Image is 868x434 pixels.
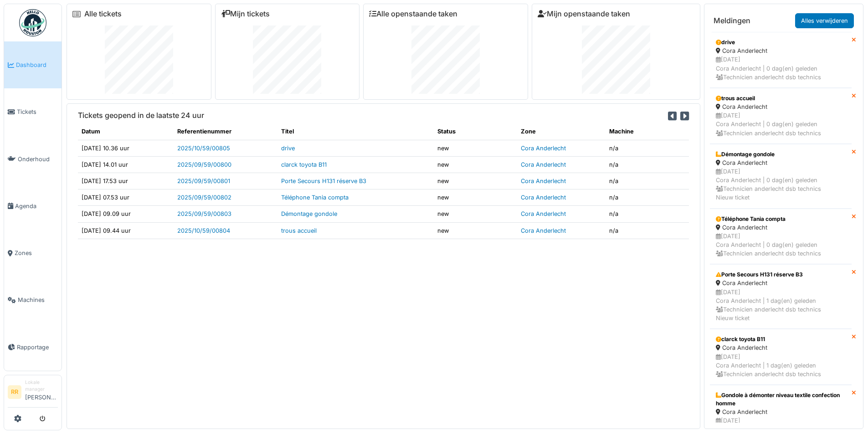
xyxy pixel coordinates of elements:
[538,10,630,18] a: Mijn openstaande taken
[25,379,58,405] li: [PERSON_NAME]
[716,391,846,408] div: Gondole à démonter niveau textile confection homme
[281,145,295,152] a: drive
[434,156,517,173] td: new
[434,206,517,222] td: new
[716,408,846,416] div: Cora Anderlecht
[19,9,46,36] img: Badge_color-CXgf-gQk.svg
[716,215,846,223] div: Téléphone Tania compta
[16,61,58,69] span: Dashboard
[716,343,846,352] div: Cora Anderlecht
[177,145,230,152] a: 2025/10/59/00805
[78,111,204,120] h6: Tickets geopend in de laatste 24 uur
[78,140,174,156] td: [DATE] 10.36 uur
[177,210,231,217] a: 2025/09/59/00803
[716,223,846,232] div: Cora Anderlecht
[521,161,566,168] a: Cora Anderlecht
[606,206,689,222] td: n/a
[17,343,58,352] span: Rapportage
[4,88,62,135] a: Tickets
[78,173,174,189] td: [DATE] 17.53 uur
[714,16,750,25] h6: Meldingen
[4,230,62,276] a: Zones
[521,145,566,152] a: Cora Anderlecht
[710,32,852,88] a: drive Cora Anderlecht [DATE]Cora Anderlecht | 0 dag(en) geleden Technicien anderlecht dsb technics
[78,156,174,173] td: [DATE] 14.01 uur
[8,385,21,399] li: RR
[78,222,174,239] td: [DATE] 09.44 uur
[716,288,846,323] div: [DATE] Cora Anderlecht | 1 dag(en) geleden Technicien anderlecht dsb technics Nieuw ticket
[18,296,58,304] span: Machines
[277,123,434,140] th: Titel
[716,232,846,258] div: [DATE] Cora Anderlecht | 0 dag(en) geleden Technicien anderlecht dsb technics
[517,123,606,140] th: Zone
[434,173,517,189] td: new
[716,38,846,46] div: drive
[716,111,846,138] div: [DATE] Cora Anderlecht | 0 dag(en) geleden Technicien anderlecht dsb technics
[716,102,846,111] div: Cora Anderlecht
[521,178,566,184] a: Cora Anderlecht
[716,158,846,167] div: Cora Anderlecht
[710,209,852,265] a: Téléphone Tania compta Cora Anderlecht [DATE]Cora Anderlecht | 0 dag(en) geleden Technicien ander...
[710,88,852,144] a: trous accueil Cora Anderlecht [DATE]Cora Anderlecht | 0 dag(en) geleden Technicien anderlecht dsb...
[8,379,58,408] a: RR Lokale manager[PERSON_NAME]
[177,227,230,234] a: 2025/10/59/00804
[521,194,566,201] a: Cora Anderlecht
[521,227,566,234] a: Cora Anderlecht
[710,144,852,209] a: Démontage gondole Cora Anderlecht [DATE]Cora Anderlecht | 0 dag(en) geleden Technicien anderlecht...
[4,183,62,230] a: Agenda
[606,222,689,239] td: n/a
[521,210,566,217] a: Cora Anderlecht
[281,178,366,184] a: Porte Secours H131 réserve B3
[606,123,689,140] th: Machine
[177,178,230,184] a: 2025/09/59/00801
[17,107,58,116] span: Tickets
[716,279,846,287] div: Cora Anderlecht
[4,41,62,88] a: Dashboard
[25,379,58,393] div: Lokale manager
[716,271,846,279] div: Porte Secours H131 réserve B3
[281,210,337,217] a: Démontage gondole
[434,222,517,239] td: new
[716,46,846,55] div: Cora Anderlecht
[716,167,846,202] div: [DATE] Cora Anderlecht | 0 dag(en) geleden Technicien anderlecht dsb technics Nieuw ticket
[281,194,349,201] a: Téléphone Tania compta
[177,161,231,168] a: 2025/09/59/00800
[84,10,122,18] a: Alle tickets
[710,264,852,329] a: Porte Secours H131 réserve B3 Cora Anderlecht [DATE]Cora Anderlecht | 1 dag(en) geleden Technicie...
[716,94,846,102] div: trous accueil
[606,140,689,156] td: n/a
[434,123,517,140] th: Status
[710,329,852,385] a: clarck toyota B11 Cora Anderlecht [DATE]Cora Anderlecht | 1 dag(en) geleden Technicien anderlecht...
[434,140,517,156] td: new
[78,206,174,222] td: [DATE] 09.09 uur
[716,335,846,343] div: clarck toyota B11
[281,161,327,168] a: clarck toyota B11
[78,123,174,140] th: Datum
[795,13,854,28] a: Alles verwijderen
[4,136,62,183] a: Onderhoud
[15,249,58,257] span: Zones
[716,55,846,82] div: [DATE] Cora Anderlecht | 0 dag(en) geleden Technicien anderlecht dsb technics
[15,202,58,210] span: Agenda
[4,324,62,371] a: Rapportage
[434,189,517,206] td: new
[606,189,689,206] td: n/a
[221,10,270,18] a: Mijn tickets
[4,276,62,323] a: Machines
[18,155,58,163] span: Onderhoud
[716,150,846,158] div: Démontage gondole
[369,10,457,18] a: Alle openstaande taken
[281,227,317,234] a: trous accueil
[177,194,231,201] a: 2025/09/59/00802
[606,156,689,173] td: n/a
[716,352,846,379] div: [DATE] Cora Anderlecht | 1 dag(en) geleden Technicien anderlecht dsb technics
[174,123,277,140] th: Referentienummer
[606,173,689,189] td: n/a
[78,189,174,206] td: [DATE] 07.53 uur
